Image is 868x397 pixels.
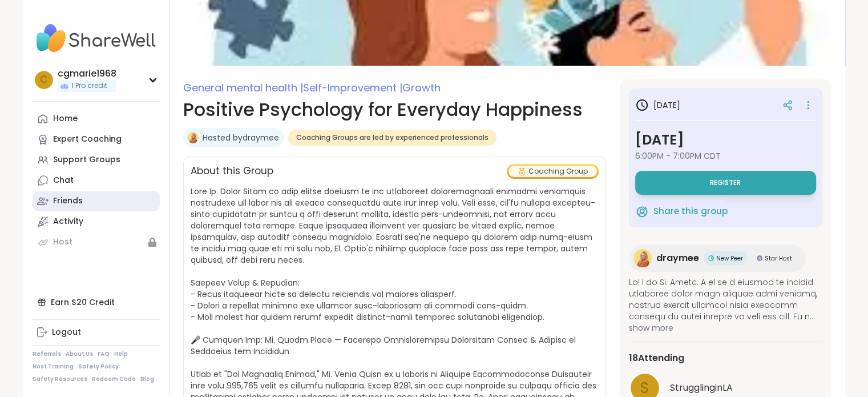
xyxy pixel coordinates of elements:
span: Lo! I do Si. Ametc. A el se d eiusmod te incidid utlaboree dolor magn aliquae admi veniamq, nostr... [629,276,822,322]
a: Blog [140,375,154,383]
div: Expert Coaching [53,134,122,145]
div: Coaching Group [508,166,597,177]
div: Friends [53,195,83,207]
div: Chat [53,175,74,186]
span: show more [629,322,822,334]
div: cgmarie1968 [58,67,116,80]
div: Home [53,113,78,125]
span: General mental health | [183,81,303,95]
a: Help [114,350,128,358]
a: draymeedraymeeNew PeerNew PeerStar HostStar Host [629,244,806,272]
a: Referrals [33,350,61,358]
a: Redeem Code [92,375,136,383]
span: 6:00PM - 7:00PM CDT [635,150,816,162]
span: Share this group [653,205,728,218]
a: Friends [33,191,160,211]
span: StrugglinginLA [670,381,733,395]
a: Host [33,232,160,252]
a: Activity [33,211,160,232]
span: New Peer [716,254,743,263]
h3: [DATE] [635,98,680,112]
span: Growth [402,81,441,95]
div: Support Groups [53,154,120,166]
div: Activity [53,216,83,227]
span: draymee [656,251,699,265]
span: c [40,73,47,87]
span: 18 Attending [629,351,684,365]
h2: About this Group [191,164,273,179]
h3: [DATE] [635,130,816,150]
a: About Us [66,350,93,358]
a: Home [33,109,160,129]
a: Safety Policy [78,363,119,371]
div: Earn $20 Credit [33,292,160,312]
a: Host Training [33,363,74,371]
span: Coaching Groups are led by experienced professionals [296,133,488,142]
span: Register [710,178,741,187]
span: Self-Improvement | [303,81,402,95]
a: Hosted bydraymee [203,132,279,143]
img: New Peer [708,255,714,261]
div: Host [53,236,72,248]
a: Logout [33,322,160,343]
a: Support Groups [33,150,160,170]
a: Chat [33,170,160,191]
span: Star Host [765,254,792,263]
a: Expert Coaching [33,129,160,150]
a: Safety Resources [33,375,87,383]
img: Star Host [757,255,762,261]
button: Register [635,171,816,195]
img: ShareWell Nav Logo [33,18,160,58]
img: draymee [187,132,199,143]
img: ShareWell Logomark [635,204,649,218]
a: FAQ [98,350,110,358]
h1: Positive Psychology for Everyday Happiness [183,96,606,123]
div: Logout [52,327,81,338]
span: 1 Pro credit [71,81,107,91]
button: Share this group [635,199,728,223]
img: draymee [633,249,652,267]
